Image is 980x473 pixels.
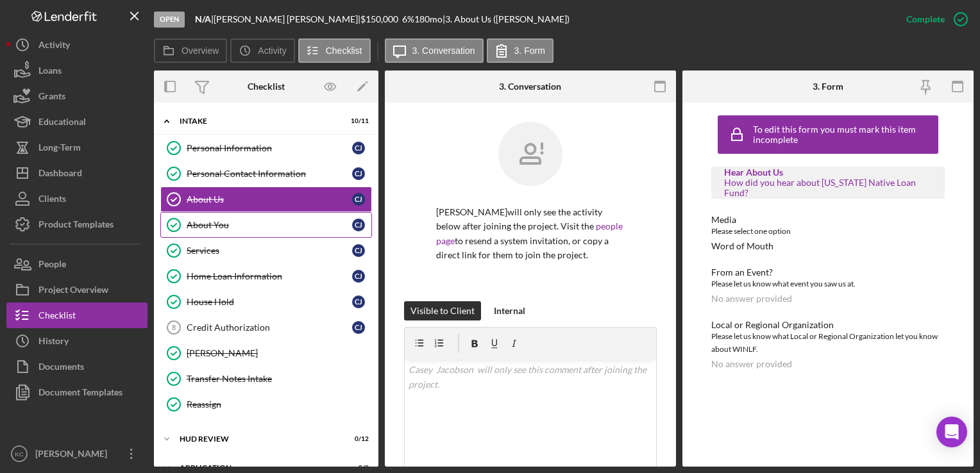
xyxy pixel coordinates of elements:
[711,267,944,278] div: From an Event?
[38,303,76,331] div: Checklist
[724,178,931,198] div: How did you hear about [US_STATE] Native Loan Fund?
[187,297,352,307] div: House Hold
[711,320,944,330] div: Local or Regional Organization
[6,379,148,405] button: Document Templates
[187,374,371,384] div: Transfer Notes Intake
[187,143,352,153] div: Personal Information
[753,124,934,145] div: To edit this form you must mark this item incomplete
[352,295,365,308] div: C J
[6,212,148,237] button: Product Templates
[160,187,372,212] a: About UsCJ
[160,392,372,417] a: Reassign
[187,194,352,204] div: About Us
[6,32,148,58] a: Activity
[6,186,148,212] button: Clients
[711,241,773,251] div: Word of Mouth
[346,464,369,472] div: 0 / 8
[6,251,148,277] button: People
[346,117,369,125] div: 10 / 11
[160,238,372,263] a: ServicesCJ
[38,354,84,383] div: Documents
[724,167,931,178] div: Hear About Us
[187,348,371,358] div: [PERSON_NAME]
[187,245,352,256] div: Services
[487,38,553,63] button: 3. Form
[499,81,561,92] div: 3. Conversation
[6,303,148,328] button: Checklist
[160,289,372,315] a: House HoldCJ
[214,14,360,24] div: [PERSON_NAME] [PERSON_NAME] |
[813,81,843,92] div: 3. Form
[38,186,66,215] div: Clients
[352,270,365,283] div: C J
[711,359,792,369] div: No answer provided
[443,14,570,24] div: | 3. About Us ([PERSON_NAME])
[38,212,114,240] div: Product Templates
[711,330,944,356] div: Please let us know what Local or Regional Organization let you know about WINLF.
[172,324,176,331] tspan: 8
[711,294,792,304] div: No answer provided
[711,225,944,238] div: Please select one option
[6,160,148,186] button: Dashboard
[6,277,148,303] button: Project Overview
[346,435,369,443] div: 0 / 12
[6,109,148,135] button: Educational
[160,161,372,187] a: Personal Contact InformationCJ
[385,38,484,63] button: 3. Conversation
[187,399,371,410] div: Reassign
[258,46,286,56] label: Activity
[6,83,148,109] button: Grants
[414,14,443,24] div: 180 mo
[160,263,372,289] a: Home Loan InformationCJ
[514,46,545,56] label: 3. Form
[38,160,82,189] div: Dashboard
[711,278,944,290] div: Please let us know what event you saw us at.
[187,322,352,333] div: Credit Authorization
[412,46,475,56] label: 3. Conversation
[248,81,285,92] div: Checklist
[6,58,148,83] button: Loans
[360,13,398,24] span: $150,000
[410,301,475,320] div: Visible to Client
[38,109,86,138] div: Educational
[154,38,227,63] button: Overview
[38,32,70,61] div: Activity
[402,14,414,24] div: 6 %
[6,354,148,379] button: Documents
[298,38,371,63] button: Checklist
[187,169,352,179] div: Personal Contact Information
[352,193,365,206] div: C J
[160,366,372,392] a: Transfer Notes Intake
[906,6,945,32] div: Complete
[160,212,372,238] a: About YouCJ
[487,301,532,320] button: Internal
[936,417,967,447] div: Open Intercom Messenger
[352,167,365,180] div: C J
[326,46,362,56] label: Checklist
[180,464,337,472] div: Application
[352,142,365,154] div: C J
[15,451,23,458] text: KC
[404,301,481,320] button: Visible to Client
[38,328,69,357] div: History
[893,6,974,32] button: Complete
[180,117,337,125] div: Intake
[38,251,66,280] div: People
[6,441,148,467] button: KC[PERSON_NAME]
[160,135,372,161] a: Personal InformationCJ
[195,13,211,24] b: N/A
[180,435,337,443] div: HUD Review
[6,328,148,354] button: History
[187,271,352,281] div: Home Loan Information
[195,14,214,24] div: |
